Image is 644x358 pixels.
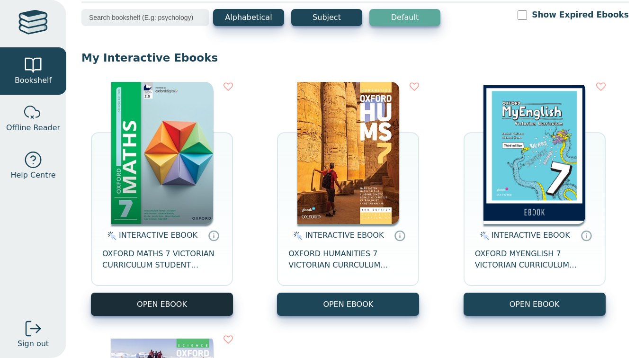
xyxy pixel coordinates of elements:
button: OPEN EBOOK [464,293,606,316]
button: OPEN EBOOK [277,293,419,316]
span: OXFORD MYENGLISH 7 VICTORIAN CURRICULUM STUDENT OBOOK/ASSESS 3E [475,248,594,271]
span: INTERACTIVE EBOOK [492,231,570,240]
img: 07fa92ac-67cf-49db-909b-cf2725316220.jpg [483,82,585,224]
span: OXFORD MATHS 7 VICTORIAN CURRICULUM STUDENT ESSENTIAL DIGITAL ACCESS 2E [102,248,222,271]
input: Search bookshelf (E.g: psychology) [81,9,209,26]
a: Interactive eBooks are accessed online via the publisher’s portal. They contain interactive resou... [208,230,219,241]
img: interactive.svg [291,230,303,242]
img: 149a31fe-7fb3-eb11-a9a3-0272d098c78b.jpg [297,82,399,224]
img: 1d8e360d-978b-4ff4-bd76-ab65d0ca0220.jpg [111,82,213,224]
p: My Interactive Ebooks [81,51,629,65]
span: INTERACTIVE EBOOK [119,231,197,240]
span: OXFORD HUMANITIES 7 VICTORIAN CURRCULUM OBOOK ASSESS 2E [288,248,408,271]
span: Sign out [18,338,49,349]
span: Offline Reader [6,122,60,134]
button: Subject [291,9,362,26]
button: OPEN EBOOK [91,293,233,316]
a: Interactive eBooks are accessed online via the publisher’s portal. They contain interactive resou... [581,230,592,241]
a: Interactive eBooks are accessed online via the publisher’s portal. They contain interactive resou... [394,230,405,241]
span: Help Centre [10,170,55,181]
span: INTERACTIVE EBOOK [305,231,384,240]
span: Bookshelf [15,75,52,86]
label: Show Expired Ebooks [532,9,629,21]
img: interactive.svg [105,230,116,242]
button: Default [369,9,440,26]
button: Alphabetical [213,9,284,26]
img: interactive.svg [477,230,489,242]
